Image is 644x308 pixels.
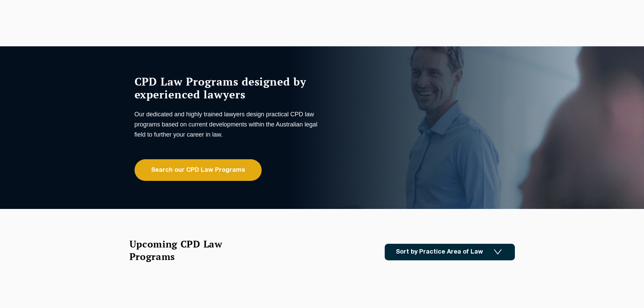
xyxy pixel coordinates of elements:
[135,159,262,181] a: Search our CPD Law Programs
[385,244,515,260] a: Sort by Practice Area of Law
[135,109,320,140] p: Our dedicated and highly trained lawyers design practical CPD law programs based on current devel...
[129,238,239,263] h2: Upcoming CPD Law Programs
[135,75,320,101] h1: CPD Law Programs designed by experienced lawyers
[494,249,502,255] img: Icon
